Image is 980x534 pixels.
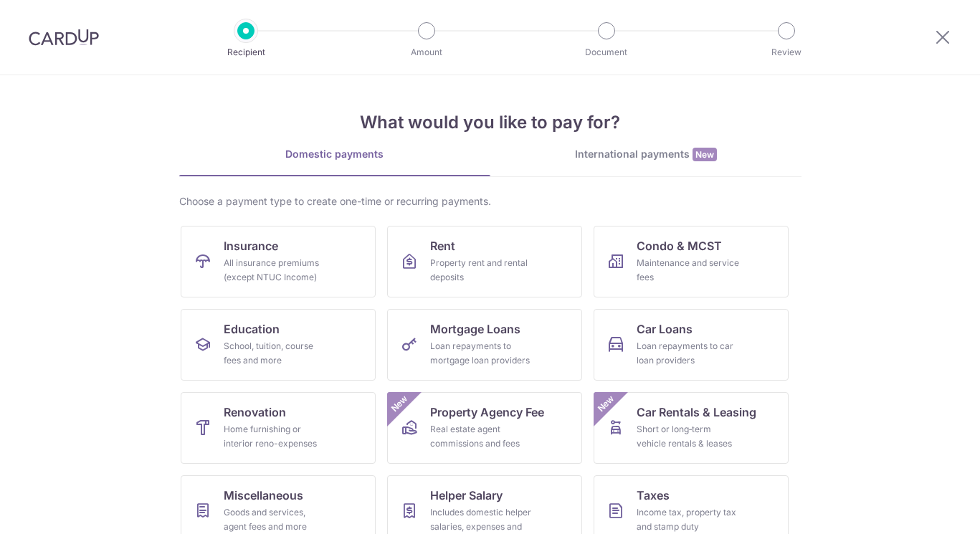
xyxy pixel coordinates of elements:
span: New [594,392,617,416]
div: All insurance premiums (except NTUC Income) [224,256,327,285]
div: International payments [490,147,801,162]
span: Education [224,320,280,338]
div: Maintenance and service fees [637,256,740,285]
a: RentProperty rent and rental deposits [387,226,582,297]
div: Short or long‑term vehicle rentals & leases [637,422,740,451]
a: Property Agency FeeReal estate agent commissions and feesNew [387,392,582,464]
span: Helper Salary [430,487,503,504]
span: New [387,392,411,416]
a: InsuranceAll insurance premiums (except NTUC Income) [181,226,376,297]
div: Loan repayments to mortgage loan providers [430,339,533,368]
span: Condo & MCST [637,237,722,254]
span: Mortgage Loans [430,320,520,338]
img: CardUp [29,29,99,46]
p: Amount [374,45,480,59]
div: Home furnishing or interior reno-expenses [224,422,327,451]
span: Miscellaneous [224,487,303,504]
div: Real estate agent commissions and fees [430,422,533,451]
span: Taxes [637,487,670,504]
p: Review [733,45,839,59]
span: Renovation [224,404,286,421]
a: Mortgage LoansLoan repayments to mortgage loan providers [387,309,582,381]
span: Car Rentals & Leasing [637,404,756,421]
span: Rent [430,237,455,254]
div: Property rent and rental deposits [430,256,533,285]
a: RenovationHome furnishing or interior reno-expenses [181,392,376,464]
h4: What would you like to pay for? [179,110,801,135]
div: Choose a payment type to create one-time or recurring payments. [179,194,801,209]
a: Car LoansLoan repayments to car loan providers [594,309,789,381]
a: Car Rentals & LeasingShort or long‑term vehicle rentals & leasesNew [594,392,789,464]
div: Domestic payments [179,147,490,161]
span: Car Loans [637,320,693,338]
a: Condo & MCSTMaintenance and service fees [594,226,789,297]
div: School, tuition, course fees and more [224,339,327,368]
a: EducationSchool, tuition, course fees and more [181,309,376,381]
div: Income tax, property tax and stamp duty [637,505,740,534]
span: New [693,148,717,161]
span: Property Agency Fee [430,404,544,421]
p: Recipient [193,45,299,59]
span: Insurance [224,237,278,254]
div: Loan repayments to car loan providers [637,339,740,368]
div: Goods and services, agent fees and more [224,505,327,534]
p: Document [553,45,660,59]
